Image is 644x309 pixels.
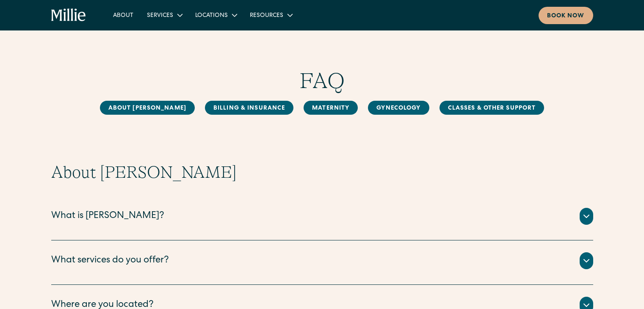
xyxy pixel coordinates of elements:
[195,11,228,20] div: Locations
[51,68,593,94] h1: FAQ
[304,101,358,115] a: MAternity
[368,101,429,115] a: Gynecology
[51,210,164,223] div: What is [PERSON_NAME]?
[51,8,86,22] a: home
[140,8,188,22] div: Services
[147,11,173,20] div: Services
[205,101,293,115] a: Billing & Insurance
[106,8,140,22] a: About
[547,12,585,21] div: Book now
[250,11,283,20] div: Resources
[51,254,169,268] div: What services do you offer?
[100,101,195,115] a: About [PERSON_NAME]
[188,8,243,22] div: Locations
[51,162,593,182] h2: About [PERSON_NAME]
[439,101,544,115] a: Classes & Other Support
[539,7,593,24] a: Book now
[243,8,299,22] div: Resources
